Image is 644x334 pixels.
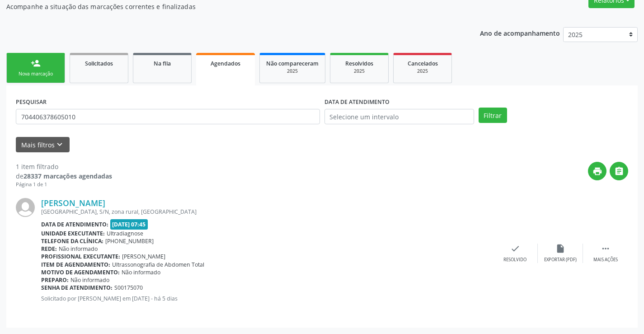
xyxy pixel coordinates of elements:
[41,237,103,245] b: Telefone da clínica:
[59,245,98,253] span: Não informado
[41,253,120,260] b: Profissional executante:
[324,109,474,124] input: Selecione um intervalo
[122,253,165,260] span: [PERSON_NAME]
[16,137,70,153] button: Mais filtroskeyboard_arrow_down
[41,295,493,302] p: Solicitado por [PERSON_NAME] em [DATE] - há 5 dias
[266,60,319,67] span: Não compareceram
[85,60,113,67] span: Solicitados
[110,219,148,230] span: [DATE] 07:45
[592,166,602,176] i: print
[24,172,112,180] strong: 28337 marcações agendadas
[105,237,154,245] span: [PHONE_NUMBER]
[16,95,47,109] label: PESQUISAR
[16,181,112,188] div: Página 1 de 1
[16,162,112,171] div: 1 item filtrado
[16,171,112,181] div: de
[593,257,618,263] div: Mais ações
[114,284,143,292] span: S00175070
[41,276,69,284] b: Preparo:
[588,162,606,180] button: print
[544,257,577,263] div: Exportar (PDF)
[266,68,319,75] div: 2025
[16,109,320,124] input: Nome, CNS
[601,244,611,254] i: 
[555,244,565,254] i: insert_drive_file
[610,162,628,180] button: 
[41,268,120,276] b: Motivo de agendamento:
[41,245,57,253] b: Rede:
[614,166,624,176] i: 
[400,68,445,75] div: 2025
[41,221,108,228] b: Data de atendimento:
[154,60,171,67] span: Na fila
[41,230,105,237] b: Unidade executante:
[337,68,382,75] div: 2025
[211,60,240,67] span: Agendados
[41,198,105,208] a: [PERSON_NAME]
[41,208,493,216] div: [GEOGRAPHIC_DATA], S/N, zona rural, [GEOGRAPHIC_DATA]
[480,27,560,38] p: Ano de acompanhamento
[107,230,143,237] span: Ultradiagnose
[345,60,373,67] span: Resolvidos
[6,2,448,11] p: Acompanhe a situação das marcações correntes e finalizadas
[31,58,41,68] div: person_add
[16,198,35,217] img: img
[41,261,110,268] b: Item de agendamento:
[479,108,507,123] button: Filtrar
[503,257,526,263] div: Resolvido
[408,60,438,67] span: Cancelados
[41,284,113,292] b: Senha de atendimento:
[324,95,390,109] label: DATA DE ATENDIMENTO
[112,261,204,268] span: Ultrassonografia de Abdomen Total
[55,140,65,150] i: keyboard_arrow_down
[13,71,58,77] div: Nova marcação
[71,276,109,284] span: Não informado
[510,244,520,254] i: check
[122,268,160,276] span: Não informado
